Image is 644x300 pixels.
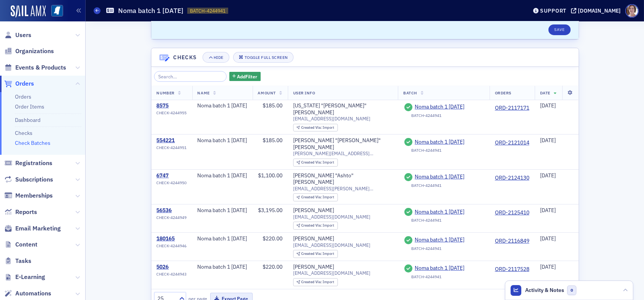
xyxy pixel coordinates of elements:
[15,130,32,136] a: Checks
[293,172,393,186] a: [PERSON_NAME] "Ashto" [PERSON_NAME]
[245,55,288,60] div: Toggle Full Screen
[229,72,261,81] button: AddFilter
[540,172,556,179] span: [DATE]
[157,215,187,220] span: CHECK-4244949
[411,148,441,153] div: BATCH-4244941
[4,289,51,298] a: Automations
[411,246,441,251] div: BATCH-4244941
[301,195,323,199] span: Created Via :
[293,124,338,132] div: Created Via: Import
[46,5,63,18] a: View Homepage
[293,235,334,242] a: [PERSON_NAME]
[301,224,334,228] div: Import
[495,238,529,245] a: ORD-2116849
[198,102,247,109] div: Noma batch 1 [DATE]
[411,274,441,279] div: BATCH-4244941
[415,174,484,180] span: Noma batch 1 [DATE]
[15,103,44,110] a: Order Items
[540,207,556,214] span: [DATE]
[198,264,247,271] div: Noma batch 1 [DATE]
[415,265,484,272] a: Noma batch 1 [DATE]
[293,159,338,167] div: Created Via: Import
[415,104,484,110] a: Noma batch 1 [DATE]
[411,183,441,188] div: BATCH-4244941
[293,242,370,248] span: [EMAIL_ADDRESS][DOMAIN_NAME]
[157,172,187,179] a: 6747
[495,175,529,182] a: ORD-2124130
[293,102,393,116] a: [US_STATE] "[PERSON_NAME]" [PERSON_NAME]
[203,52,229,63] button: Hide
[411,218,441,223] div: BATCH-4244941
[301,126,334,130] div: Import
[15,289,51,298] span: Automations
[15,93,31,100] a: Orders
[198,207,247,214] div: Noma batch 1 [DATE]
[198,90,210,96] span: Name
[190,8,225,14] span: BATCH-4244941
[214,55,224,60] div: Hide
[415,139,484,146] span: Noma batch 1 [DATE]
[15,257,31,265] span: Tasks
[157,110,187,115] span: CHECK-4244955
[403,90,417,96] span: Batch
[293,278,338,286] div: Created Via: Import
[258,172,282,179] span: $1,100.00
[540,235,556,242] span: [DATE]
[157,235,187,242] div: 180165
[157,137,187,144] div: 554221
[263,235,282,242] span: $220.00
[293,116,370,122] span: [EMAIL_ADDRESS][DOMAIN_NAME]
[4,63,66,72] a: Events & Products
[293,250,338,258] div: Created Via: Import
[495,139,529,146] a: ORD-2121014
[4,31,31,39] a: Users
[301,252,334,256] div: Import
[293,214,370,220] span: [EMAIL_ADDRESS][DOMAIN_NAME]
[15,224,61,233] span: Email Marketing
[263,263,282,270] span: $220.00
[15,63,66,72] span: Events & Products
[51,5,63,17] img: SailAMX
[495,209,529,216] a: ORD-2125410
[157,102,187,109] div: 8575
[157,264,187,271] div: 5026
[4,224,61,233] a: Email Marketing
[301,279,323,284] span: Created Via :
[301,223,323,228] span: Created Via :
[15,191,53,200] span: Memberships
[15,273,45,281] span: E-Learning
[415,209,484,216] a: Noma batch 1 [DATE]
[4,257,31,265] a: Tasks
[173,54,197,62] h4: Checks
[567,285,577,295] span: 0
[15,79,34,88] span: Orders
[301,280,334,284] div: Import
[233,52,294,63] button: Toggle Full Screen
[198,235,247,242] div: Noma batch 1 [DATE]
[625,4,639,18] span: Profile
[258,207,282,214] span: $3,195.00
[15,175,53,184] span: Subscriptions
[4,191,53,200] a: Memberships
[293,193,338,201] div: Created Via: Import
[301,161,334,165] div: Import
[540,102,556,109] span: [DATE]
[15,159,52,167] span: Registrations
[411,113,441,118] div: BATCH-4244941
[293,207,334,214] a: [PERSON_NAME]
[293,137,393,151] a: [PERSON_NAME] "[PERSON_NAME]" [PERSON_NAME]
[495,105,529,112] a: ORD-2117171
[198,172,247,179] div: Noma batch 1 [DATE]
[237,73,258,80] span: Add Filter
[157,145,187,150] span: CHECK-4244951
[548,24,570,35] button: Save
[540,137,556,144] span: [DATE]
[293,264,334,271] a: [PERSON_NAME]
[15,139,50,146] a: Check Batches
[4,79,34,88] a: Orders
